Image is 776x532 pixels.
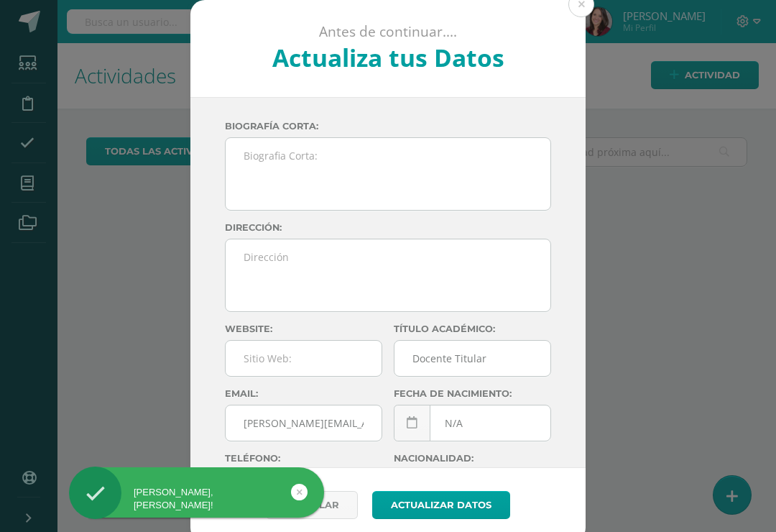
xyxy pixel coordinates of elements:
[226,341,382,376] input: Sitio Web:
[372,491,510,519] button: Actualizar datos
[226,405,382,441] input: Correo Electronico:
[394,453,551,464] label: Nacionalidad:
[229,23,548,41] p: Antes de continuar....
[225,324,382,334] label: Website:
[225,453,382,464] label: Teléfono:
[225,222,551,233] label: Dirección:
[394,341,550,376] input: Titulo:
[394,405,550,441] input: Fecha de Nacimiento:
[69,486,324,512] div: [PERSON_NAME], [PERSON_NAME]!
[225,121,551,132] label: Biografía corta:
[394,388,551,399] label: Fecha de nacimiento:
[394,324,551,334] label: Título académico:
[225,388,382,399] label: Email:
[229,41,548,74] h2: Actualiza tus Datos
